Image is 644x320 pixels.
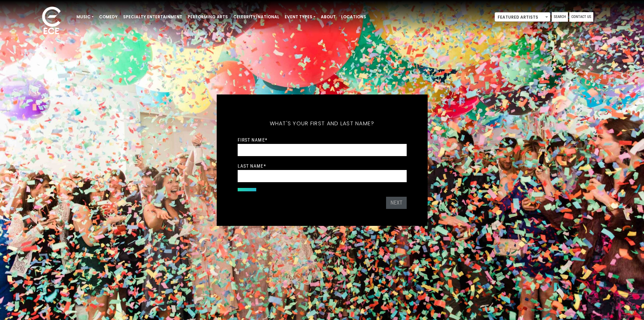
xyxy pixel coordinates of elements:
[282,11,318,23] a: Event Types
[238,137,267,143] label: First Name
[185,11,231,23] a: Performing Arts
[495,13,550,22] span: Featured Artists
[569,12,593,22] a: Contact Us
[338,11,369,23] a: Locations
[318,11,338,23] a: About
[120,11,185,23] a: Specialty Entertainment
[231,11,282,23] a: Celebrity/National
[96,11,120,23] a: Comedy
[238,111,407,136] h5: What's your first and last name?
[34,5,68,38] img: ece_new_logo_whitev2-1.png
[495,12,550,22] span: Featured Artists
[238,163,266,169] label: Last Name
[552,12,568,22] a: Search
[74,11,96,23] a: Music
